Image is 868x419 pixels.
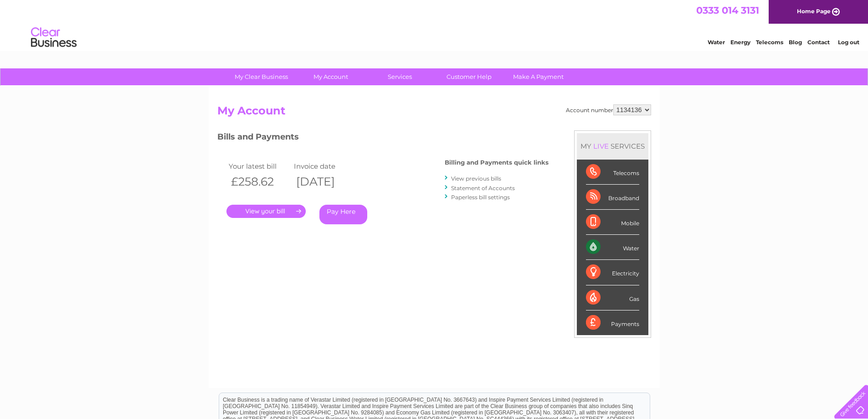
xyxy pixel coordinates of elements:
[226,160,292,172] td: Your latest bill
[451,185,515,191] a: Statement of Accounts
[566,104,651,115] div: Account number
[586,310,639,335] div: Payments
[789,39,802,46] a: Blog
[31,24,77,52] img: logo.png
[756,39,783,46] a: Telecoms
[451,175,501,182] a: View previous bills
[807,39,830,46] a: Contact
[708,39,725,46] a: Water
[586,160,639,185] div: Telecoms
[219,5,650,44] div: Clear Business is a trading name of Verastar Limited (registered in [GEOGRAPHIC_DATA] No. 3667643...
[586,210,639,235] div: Mobile
[362,68,437,85] a: Services
[217,104,651,122] h2: My Account
[586,185,639,210] div: Broadband
[226,205,306,218] a: .
[501,68,576,85] a: Make A Payment
[730,39,750,46] a: Energy
[838,39,859,46] a: Log out
[293,68,368,85] a: My Account
[217,130,549,146] h3: Bills and Payments
[226,172,292,191] th: £258.62
[586,260,639,285] div: Electricity
[696,5,759,16] a: 0333 014 3131
[591,142,611,150] div: LIVE
[577,133,648,159] div: MY SERVICES
[586,235,639,260] div: Water
[292,172,357,191] th: [DATE]
[431,68,507,85] a: Customer Help
[224,68,299,85] a: My Clear Business
[451,194,510,201] a: Paperless bill settings
[586,285,639,310] div: Gas
[445,159,549,166] h4: Billing and Payments quick links
[319,205,367,224] a: Pay Here
[292,160,357,172] td: Invoice date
